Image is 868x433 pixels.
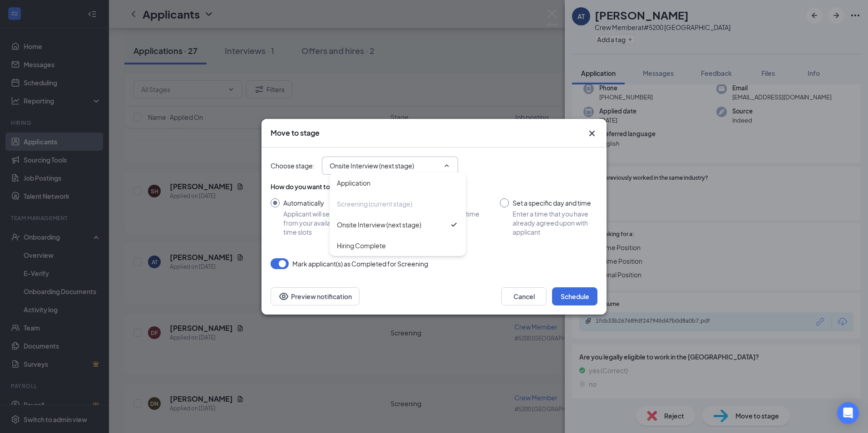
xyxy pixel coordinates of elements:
div: Screening (current stage) [337,199,412,209]
button: Preview notificationEye [271,287,360,305]
button: Close [587,128,597,139]
div: Hiring Complete [337,241,386,251]
svg: ChevronUp [443,162,450,169]
span: Mark applicant(s) as Completed for Screening [292,258,428,269]
div: Application [337,178,370,188]
div: How do you want to schedule time with the applicant? [271,182,597,191]
button: Cancel [501,287,547,305]
span: Choose stage : [271,161,315,171]
svg: Checkmark [449,220,459,229]
div: Open Intercom Messenger [837,402,859,424]
div: Onsite Interview (next stage) [337,220,421,230]
svg: Eye [278,291,289,302]
h3: Move to stage [271,128,320,138]
button: Schedule [552,287,597,305]
svg: Cross [587,128,597,139]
